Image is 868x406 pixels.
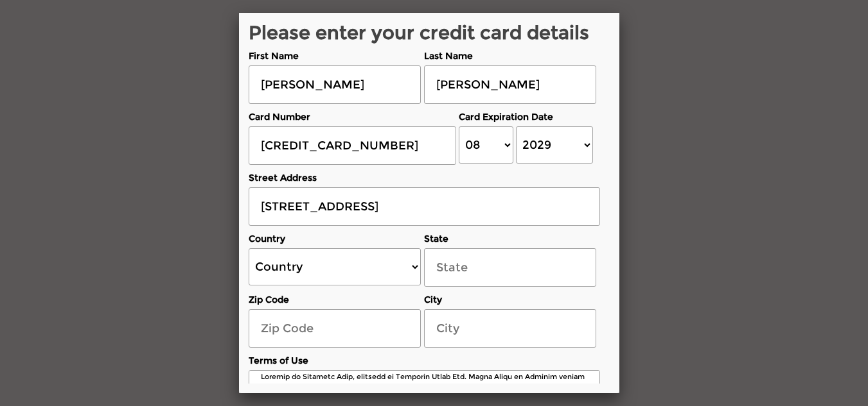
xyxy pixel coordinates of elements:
label: Last Name [424,49,596,62]
label: Zip Code [249,293,421,306]
h2: Please enter your credit card details [249,22,600,43]
input: State [424,248,596,287]
label: Card Expiration Date [459,110,596,123]
input: First Name [249,65,421,104]
label: Street Address [249,171,600,184]
label: Card Number [249,110,456,123]
label: Terms of Use [249,354,600,367]
input: Last Name [424,65,596,104]
label: First Name [249,49,421,62]
input: Street Address [249,187,600,226]
input: City [424,309,596,348]
input: Card Number [249,126,456,165]
label: State [424,232,596,245]
label: Country [249,232,421,245]
label: City [424,293,596,306]
input: Zip Code [249,309,421,348]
